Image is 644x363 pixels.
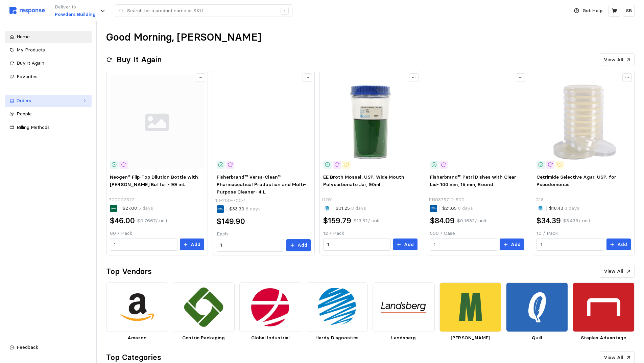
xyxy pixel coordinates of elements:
span: 5 days [137,205,153,211]
p: 60 / Pack [110,230,204,237]
p: [PERSON_NAME] [439,334,501,342]
h1: Good Morning, [PERSON_NAME] [106,31,261,44]
p: 18-200-700-1 [215,197,246,204]
div: / [281,7,289,15]
p: Add [511,241,521,248]
p: Deliver to [55,3,96,11]
h2: $46.00 [110,215,135,226]
p: G18 [535,196,544,204]
span: People [17,111,32,117]
img: bfee157a-10f7-4112-a573-b61f8e2e3b38.png [506,282,568,332]
p: $27.08 [122,205,153,212]
span: Favorites [17,73,38,80]
span: 8 days [457,205,473,211]
img: d7805571-9dbc-467d-9567-a24a98a66352.png [106,282,168,332]
h2: Top Vendors [106,266,152,277]
h2: $159.79 [323,215,351,226]
p: $0.1682 / unit [457,217,486,225]
input: Qty [541,239,600,251]
p: View All [604,56,623,64]
span: Neogen® Flip-Top Dilution Bottle with [PERSON_NAME] Buffer - 99 mL [110,174,198,187]
p: Add [297,242,307,249]
button: SB [623,5,635,17]
span: Fisherbrand™ Petri Dishes with Clear Lid- 100 mm, 15 mm, Round [430,174,516,187]
button: View All [600,53,635,66]
p: FB0875712-500 [429,196,464,204]
span: My Products [17,47,45,53]
img: svg%3e [110,75,204,169]
input: Search for a product name or SKU [127,5,277,17]
input: Qty [114,239,173,251]
input: Qty [220,239,280,251]
button: Add [606,239,631,251]
div: Orders [17,97,80,105]
button: Add [393,239,418,251]
p: 12 / Pack [323,230,417,237]
a: People [5,108,92,120]
p: Hardy Diagnostics [306,334,368,342]
a: Billing Methods [5,121,92,134]
p: 10 / Pack [536,230,630,237]
img: b57ebca9-4645-4b82-9362-c975cc40820f.png [173,282,235,332]
img: 771c76c0-1592-4d67-9e09-d6ea890d945b.png [239,282,301,332]
h2: $34.39 [536,215,561,226]
p: Each [217,230,311,238]
button: Get Help [570,4,606,17]
button: Add [286,239,311,251]
img: 4fb1f975-dd51-453c-b64f-21541b49956d.png [306,282,368,332]
img: 28d3e18e-6544-46cd-9dd4-0f3bdfdd001e.png [439,282,501,332]
button: View All [600,265,635,278]
p: Powders Building [55,11,96,18]
p: Get Help [582,7,602,15]
p: $31.25 [336,205,366,212]
span: Buy It Again [17,60,44,66]
p: 500 / Case [430,230,524,237]
button: Add [500,239,524,251]
img: 63258c51-adb8-4b2a-9b0d-7eba9747dc41.png [573,282,635,332]
span: 8 days [244,206,261,212]
p: Add [191,241,200,248]
span: 8 days [563,205,579,211]
span: Home [17,33,30,40]
p: Centric Packaging [173,334,235,342]
a: Home [5,31,92,43]
p: $18.43 [549,205,579,212]
p: Global Industrial [239,334,301,342]
img: 7d13bdb8-9cc8-4315-963f-af194109c12d.png [373,282,434,332]
button: Feedback [5,341,92,354]
p: $33.39 [229,205,261,213]
p: U291 [322,196,333,204]
img: u291_1.jpg [323,75,417,169]
p: View All [604,268,623,275]
h2: Buy It Again [117,54,162,65]
img: g18_1.jpg [536,75,630,169]
p: $21.65 [442,205,473,212]
span: Cetrimide Selective Agar, USP, for Pseudomonas [536,174,616,187]
span: Fisherbrand™ Versa-Clean™ Pharmaceutical Production and Multi-Purpose Cleaner- 4 L [217,174,306,195]
p: Landsberg [373,334,434,342]
p: $0.7667 / unit [137,217,167,225]
span: Billing Methods [17,124,50,130]
p: 700002322 [109,196,135,204]
h2: $149.90 [217,216,245,227]
p: $3.439 / unit [563,217,590,225]
p: Add [404,241,414,248]
span: EE Broth Mossel, USP, Wide Mouth Polycarbonate Jar, 90ml [323,174,404,187]
h2: Top Categories [106,352,161,363]
input: Qty [434,239,493,251]
span: 8 days [350,205,366,211]
img: F196151~p.eps-250.jpg [430,75,524,169]
p: Amazon [106,334,168,342]
h2: $84.09 [430,215,455,226]
img: F130322~p.eps-250.jpg [217,75,311,169]
button: Add [180,239,204,251]
p: Quill [506,334,568,342]
p: Add [617,241,627,248]
span: Feedback [17,344,38,350]
a: Favorites [5,71,92,83]
a: Orders [5,95,92,107]
input: Qty [327,239,387,251]
p: $13.32 / unit [354,217,380,225]
a: Buy It Again [5,57,92,69]
img: svg%3e [9,7,45,14]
